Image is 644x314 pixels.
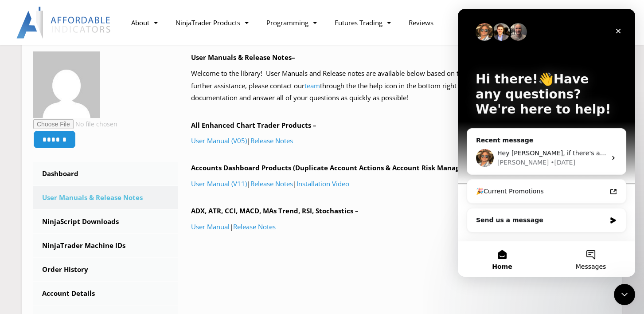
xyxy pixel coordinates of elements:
a: Release Notes [250,179,293,188]
a: Release Notes [250,136,293,145]
span: Messages [118,255,148,261]
p: Welcome to the library! User Manuals and Release notes are available below based on the products ... [191,67,611,105]
iframe: Intercom live chat [614,284,635,305]
p: | [191,221,611,233]
b: ADX, ATR, CCI, MACD, MAs Trend, RSI, Stochastics – [191,206,359,215]
a: team [304,81,320,90]
div: Close [152,14,168,30]
a: About [122,12,167,33]
div: Send us a message [9,199,168,224]
b: Accounts Dashboard Products (Duplicate Account Actions & Account Risk Manager) – [191,163,474,172]
a: NinjaTrader Machine IDs [33,234,178,257]
a: NinjaTrader Products [167,12,258,33]
nav: Menu [122,12,502,33]
a: Installation Video [297,179,349,188]
b: User Manuals & Release Notes– [191,53,295,62]
a: Futures Trading [326,12,400,33]
a: Order History [33,258,178,281]
span: Home [34,255,54,261]
a: User Manual (V05) [191,136,247,145]
a: User Manual [191,222,230,231]
a: Programming [258,12,326,33]
div: 🎉Current Promotions [18,178,148,187]
span: Hey [PERSON_NAME], if there's anything I can help you out with don't hesitate to reach out! [39,141,326,148]
a: Dashboard [33,162,178,185]
a: 🎉Current Promotions [13,174,164,191]
iframe: Intercom live chat [458,9,635,277]
a: User Manuals & Release Notes [33,186,178,209]
div: Send us a message [18,207,148,216]
b: All Enhanced Chart Trader Products – [191,121,316,130]
a: Release Notes [233,222,276,231]
img: LogoAI | Affordable Indicators – NinjaTrader [16,7,112,39]
a: Account Details [33,282,178,305]
a: User Manual (V11) [191,179,247,188]
button: Messages [89,232,177,268]
a: NinjaScript Downloads [33,210,178,233]
img: c57c108ccbb038e2a637290198418a82d0b56cb519b5b0f151d47ab58882fe4a [33,51,100,118]
p: | | [191,178,611,190]
p: | [191,135,611,147]
a: Reviews [400,12,442,33]
div: • [DATE] [93,149,117,158]
div: [PERSON_NAME] [39,149,91,158]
